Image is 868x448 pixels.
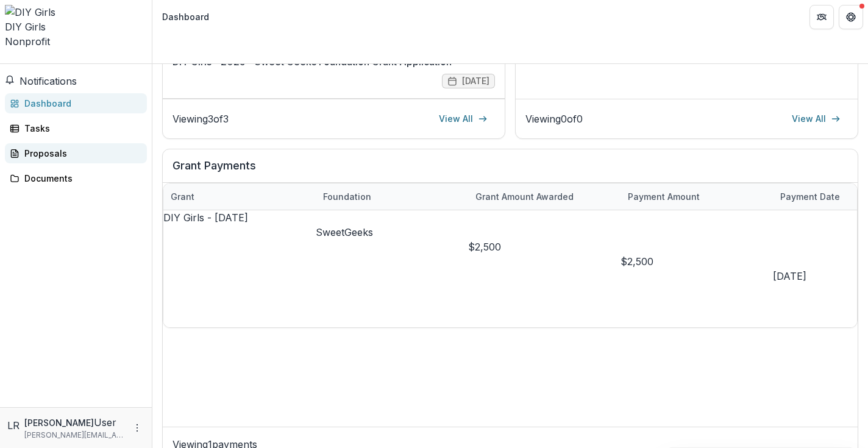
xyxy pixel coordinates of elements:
div: Payment date [773,190,847,203]
p: [PERSON_NAME][EMAIL_ADDRESS][DOMAIN_NAME] [24,430,125,441]
button: Partners [809,5,834,29]
nav: breadcrumb [157,8,214,26]
button: Notifications [5,74,77,88]
div: Foundation [316,183,468,210]
h2: Grant Payments [173,159,848,182]
div: Grant amount awarded [468,190,581,203]
div: $2,500 [468,240,621,254]
div: Payment Amount [621,190,707,203]
p: SweetGeeks [316,225,468,240]
div: Foundation [316,190,379,203]
div: Documents [24,172,137,185]
div: Leticia Rodriguez [7,418,20,433]
span: Nonprofit [5,35,50,48]
div: Grant [163,183,316,210]
a: DIY Girls - 2025 - Sweet Geeks Foundation Grant Application [173,54,495,69]
img: DIY Girls [5,5,147,20]
a: DIY Girls - [DATE] [163,212,248,224]
a: Dashboard [5,93,147,113]
p: Viewing 3 of 3 [173,112,229,126]
div: Dashboard [162,10,209,23]
a: Tasks [5,118,147,138]
span: Notifications [20,75,77,87]
div: Dashboard [24,97,137,110]
p: Viewing 0 of 0 [525,112,583,126]
div: DIY Girls [5,20,147,34]
a: Documents [5,168,147,188]
div: Payment Amount [621,183,773,210]
p: [PERSON_NAME] [24,416,94,429]
p: User [94,415,116,430]
button: More [130,421,144,435]
a: View All [784,109,848,129]
div: Proposals [24,147,137,160]
a: Proposals [5,143,147,163]
button: Get Help [839,5,863,29]
div: Grant amount awarded [468,183,621,210]
div: Tasks [24,122,137,135]
a: View All [432,109,495,129]
div: $2,500 [621,254,773,269]
div: Grant [163,190,202,203]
